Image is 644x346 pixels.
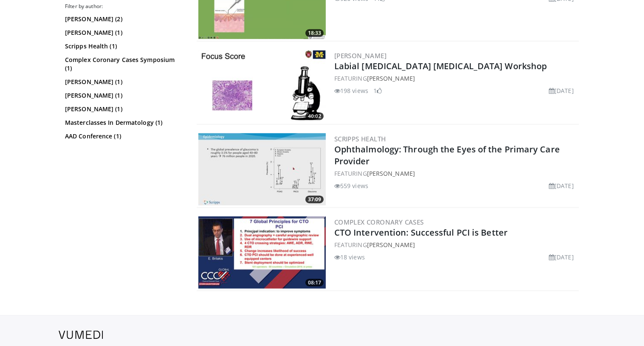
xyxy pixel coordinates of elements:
a: Masterclasses In Dermatology (1) [65,118,182,127]
li: 18 views [334,253,365,262]
a: 40:02 [198,50,326,122]
a: [PERSON_NAME] (1) [65,105,182,113]
li: 1 [373,86,382,95]
li: [DATE] [549,253,574,262]
a: Complex Coronary Cases [334,218,424,226]
li: [DATE] [549,181,574,190]
span: 18:33 [305,29,324,37]
div: FEATURING [334,169,577,178]
a: Scripps Health [334,135,386,143]
a: [PERSON_NAME] [367,74,415,82]
img: VuMedi Logo [59,331,103,339]
li: 559 views [334,181,368,190]
a: 37:09 [198,133,326,205]
a: [PERSON_NAME] (1) [65,91,182,100]
img: afe3e23d-7e58-41fb-b3cc-dd211bc4bea2.300x170_q85_crop-smart_upscale.jpg [198,50,326,122]
a: 08:17 [198,217,326,289]
div: FEATURING [334,240,577,249]
h3: Filter by author: [65,3,184,10]
li: 198 views [334,86,368,95]
div: FEATURING [334,74,577,83]
span: 40:02 [305,113,324,120]
img: 887fc3ee-6f68-444c-90fe-74e6b453b47b.300x170_q85_crop-smart_upscale.jpg [198,217,326,289]
span: 08:17 [305,279,324,287]
a: [PERSON_NAME] (1) [65,78,182,86]
a: CTO Intervention: Successful PCI is Better [334,227,508,238]
a: Ophthalmology: Through the Eyes of the Primary Care Provider [334,143,560,167]
a: Scripps Health (1) [65,42,182,51]
a: [PERSON_NAME] [367,241,415,249]
a: [PERSON_NAME] (2) [65,15,182,23]
a: [PERSON_NAME] [334,51,387,60]
span: 37:09 [305,196,324,203]
li: [DATE] [549,86,574,95]
a: [PERSON_NAME] [367,169,415,177]
a: Labial [MEDICAL_DATA] [MEDICAL_DATA] Workshop [334,60,547,72]
a: Complex Coronary Cases Symposium (1) [65,56,182,73]
img: 46192047-527f-4b16-a45b-4d0cd01fabce.300x170_q85_crop-smart_upscale.jpg [198,133,326,205]
a: AAD Conference (1) [65,132,182,141]
a: [PERSON_NAME] (1) [65,28,182,37]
